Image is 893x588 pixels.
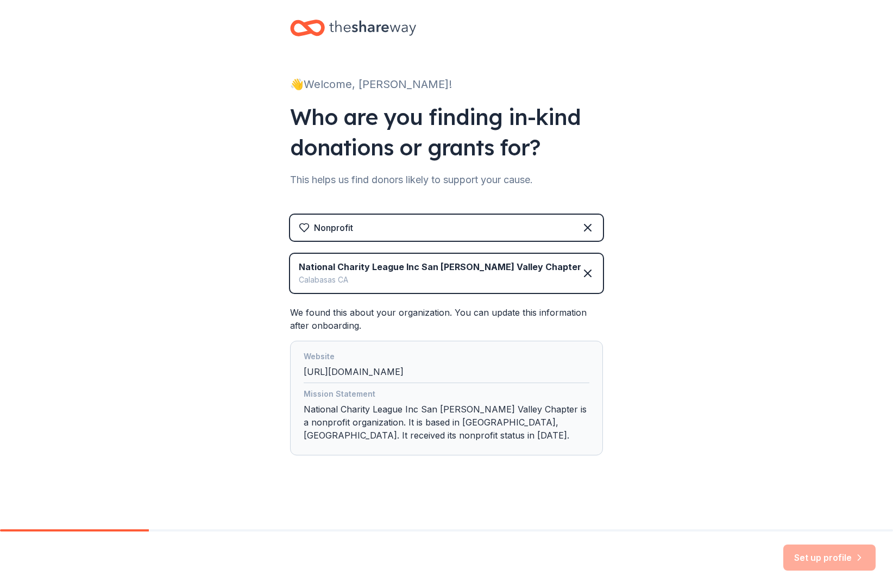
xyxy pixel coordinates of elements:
div: We found this about your organization. You can update this information after onboarding. [290,306,603,455]
div: This helps us find donors likely to support your cause. [290,171,603,189]
div: Nonprofit [314,221,353,234]
div: Website [304,350,589,365]
div: Mission Statement [304,387,589,403]
div: National Charity League Inc San [PERSON_NAME] Valley Chapter is a nonprofit organization. It is b... [304,387,589,446]
div: Calabasas CA [299,273,581,286]
div: [URL][DOMAIN_NAME] [304,350,589,383]
div: National Charity League Inc San [PERSON_NAME] Valley Chapter [299,260,581,273]
div: Who are you finding in-kind donations or grants for? [290,102,603,162]
div: 👋 Welcome, [PERSON_NAME]! [290,76,603,93]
